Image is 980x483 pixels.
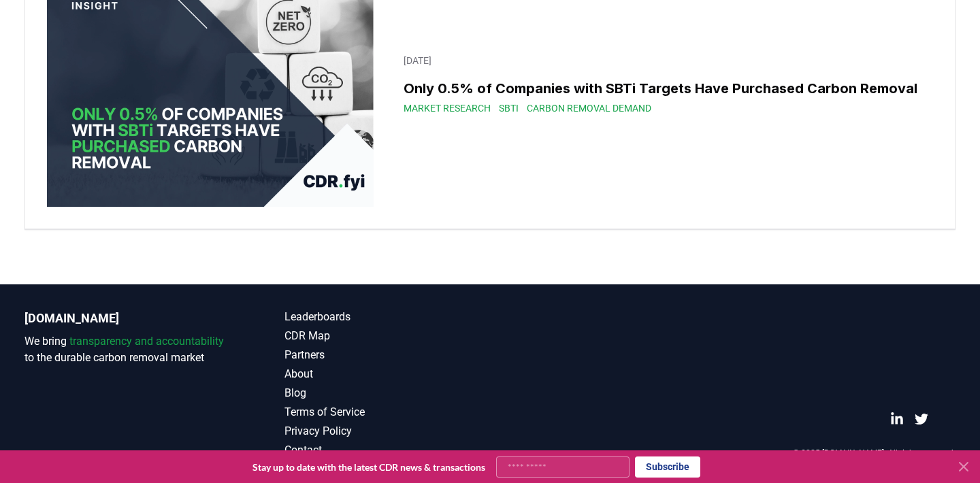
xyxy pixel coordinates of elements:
[69,335,224,348] span: transparency and accountability
[284,385,490,401] a: Blog
[404,54,925,67] p: [DATE]
[24,309,230,328] p: [DOMAIN_NAME]
[793,448,955,459] p: © 2025 [DOMAIN_NAME]. All rights reserved.
[404,101,491,115] span: Market Research
[284,404,490,420] a: Terms of Service
[395,46,933,123] a: [DATE]Only 0.5% of Companies with SBTi Targets Have Purchased Carbon RemovalMarket ResearchSBTiCa...
[284,366,490,382] a: About
[284,309,490,325] a: Leaderboards
[499,101,519,115] span: SBTi
[24,333,230,366] p: We bring to the durable carbon removal market
[890,412,904,426] a: LinkedIn
[284,442,490,459] a: Contact
[284,328,490,344] a: CDR Map
[527,101,651,115] span: Carbon Removal Demand
[284,423,490,439] a: Privacy Policy
[284,347,490,363] a: Partners
[404,78,925,99] h3: Only 0.5% of Companies with SBTi Targets Have Purchased Carbon Removal
[915,412,928,426] a: Twitter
